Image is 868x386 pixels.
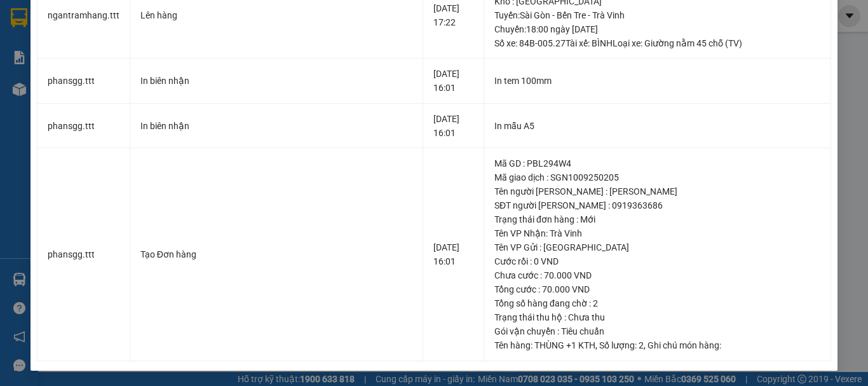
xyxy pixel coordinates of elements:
[140,74,413,88] div: In biên nhận
[494,226,820,240] div: Tên VP Nhận: Trà Vinh
[37,148,130,361] td: phansgg.ttt
[494,310,820,324] div: Trạng thái thu hộ : Chưa thu
[494,268,820,282] div: Chưa cước : 70.000 VND
[639,340,644,350] span: 2
[37,104,130,149] td: phansgg.ttt
[494,184,820,198] div: Tên người [PERSON_NAME] : [PERSON_NAME]
[494,74,820,88] div: In tem 100mm
[433,112,473,140] div: [DATE] 16:01
[494,338,820,352] div: Tên hàng: , Số lượng: , Ghi chú món hàng:
[494,240,820,254] div: Tên VP Gửi : [GEOGRAPHIC_DATA]
[494,156,820,170] div: Mã GD : PBL294W4
[494,282,820,296] div: Tổng cước : 70.000 VND
[433,67,473,95] div: [DATE] 16:01
[534,340,595,350] span: THÙNG +1 KTH
[494,198,820,212] div: SĐT người [PERSON_NAME] : 0919363686
[494,8,820,50] div: Tuyến : Sài Gòn - Bến Tre - Trà Vinh Chuyến: 18:00 ngày [DATE] Số xe: 84B-005.27 Tài xế: BÌNH Loạ...
[494,296,820,310] div: Tổng số hàng đang chờ : 2
[37,59,130,104] td: phansgg.ttt
[140,119,413,133] div: In biên nhận
[433,240,473,268] div: [DATE] 16:01
[494,170,820,184] div: Mã giao dịch : SGN1009250205
[140,8,413,22] div: Lên hàng
[494,212,820,226] div: Trạng thái đơn hàng : Mới
[433,1,473,29] div: [DATE] 17:22
[494,324,820,338] div: Gói vận chuyển : Tiêu chuẩn
[494,119,820,133] div: In mẫu A5
[140,247,413,261] div: Tạo Đơn hàng
[494,254,820,268] div: Cước rồi : 0 VND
